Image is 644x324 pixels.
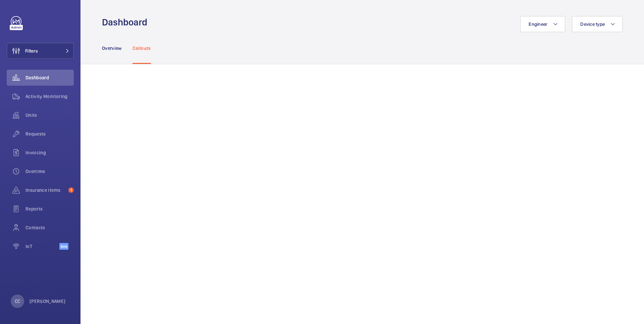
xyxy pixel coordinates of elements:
p: [PERSON_NAME] [30,298,66,305]
button: Device type [572,16,623,32]
span: Beta [59,243,68,250]
span: Reports [25,206,74,212]
span: Activity Monitoring [25,93,74,100]
p: CC [15,298,20,305]
p: Overview [102,45,122,52]
span: Contacts [25,224,74,231]
span: Units [25,112,74,118]
span: 1 [68,187,74,193]
button: Filters [7,43,74,59]
span: Filters [25,48,38,54]
span: Dashboard [25,74,74,81]
h1: Dashboard [102,16,151,28]
span: Invoicing [25,149,74,156]
span: Overtime [25,168,74,175]
span: Device type [580,21,605,27]
p: Callouts [132,45,151,52]
span: Engineer [529,21,547,27]
span: IoT [25,243,59,250]
span: Insurance items [25,187,66,193]
button: Engineer [520,16,565,32]
span: Requests [25,131,74,137]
